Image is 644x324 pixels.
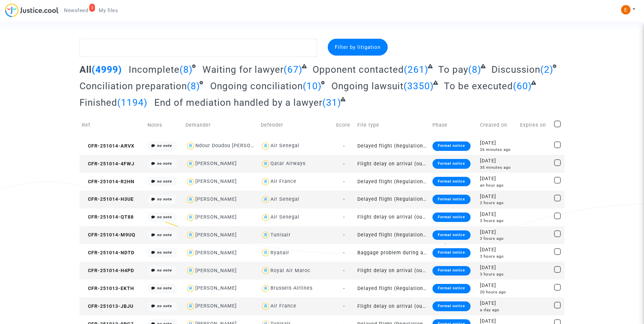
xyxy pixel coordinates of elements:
[64,7,88,13] span: Newsfeed
[261,159,270,169] img: icon-user.svg
[157,197,172,201] i: no note
[270,143,299,149] div: Air Senegal
[432,177,471,186] div: Formal notice
[432,213,471,222] div: Formal notice
[480,271,515,277] div: 3 hours ago
[82,143,134,149] span: CFR-251014-ARVX
[480,236,515,241] div: 3 hours ago
[355,173,430,191] td: Delayed flight (Regulation EC 261/2004)
[261,141,270,151] img: icon-user.svg
[335,44,381,50] span: Filter by litigation
[355,113,430,137] td: File type
[210,80,303,92] span: Ongoing conciliation
[270,161,305,166] div: Qatar Airways
[343,268,345,273] span: -
[432,301,471,311] div: Formal notice
[343,303,345,309] span: -
[59,5,93,15] a: 3Newsfeed
[261,230,270,240] img: icon-user.svg
[82,303,133,309] span: CFR-251013-JBJU
[186,266,195,276] img: icon-user.svg
[480,211,515,218] div: [DATE]
[157,286,172,290] i: no note
[480,300,515,307] div: [DATE]
[355,226,430,244] td: Delayed flight (Regulation EC 261/2004)
[432,159,471,168] div: Formal notice
[404,64,428,75] span: (261)
[79,64,92,75] span: All
[157,233,172,237] i: no note
[195,179,237,184] div: [PERSON_NAME]
[432,230,471,240] div: Formal notice
[355,208,430,226] td: Flight delay on arrival (outside of EU - Montreal Convention)
[129,64,180,75] span: Incomplete
[82,250,134,256] span: CFR-251014-NDTD
[303,80,322,92] span: (10)
[79,97,117,108] span: Finished
[480,289,515,295] div: 20 hours ago
[186,248,195,258] img: icon-user.svg
[195,161,237,166] div: [PERSON_NAME]
[157,304,172,308] i: no note
[187,80,200,92] span: (8)
[92,64,122,75] span: (4999)
[480,183,515,188] div: an hour ago
[343,286,345,291] span: -
[195,232,237,238] div: [PERSON_NAME]
[468,64,481,75] span: (8)
[355,297,430,315] td: Flight delay on arrival (outside of EU - Montreal Convention)
[343,214,345,220] span: -
[430,113,478,137] td: Phase
[195,303,237,309] div: [PERSON_NAME]
[343,143,345,149] span: -
[157,250,172,255] i: no note
[145,113,183,137] td: Notes
[157,215,172,219] i: no note
[284,64,302,75] span: (67)
[195,268,237,273] div: [PERSON_NAME]
[313,64,404,75] span: Opponent contacted
[270,285,313,291] div: Brussels Airlines
[261,213,270,222] img: icon-user.svg
[261,301,270,311] img: icon-user.svg
[480,147,515,153] div: 26 minutes ago
[261,266,270,276] img: icon-user.svg
[186,159,195,169] img: icon-user.svg
[157,179,172,184] i: no note
[343,196,345,202] span: -
[432,195,471,204] div: Formal notice
[157,143,172,148] i: no note
[79,113,145,137] td: Ref.
[355,244,430,262] td: Baggage problem during a flight
[432,284,471,293] div: Formal notice
[491,64,540,75] span: Discussion
[186,284,195,293] img: icon-user.svg
[355,137,430,155] td: Delayed flight (Regulation EC 261/2004)
[261,284,270,293] img: icon-user.svg
[93,5,123,15] a: My files
[270,303,296,309] div: Air France
[99,7,118,13] span: My files
[270,268,311,273] div: Royal Air Maroc
[195,143,273,149] div: Ndour Doudou [PERSON_NAME]
[82,196,134,202] span: CFR-251014-H3UE
[261,195,270,204] img: icon-user.svg
[480,200,515,206] div: 2 hours ago
[480,157,515,165] div: [DATE]
[270,214,299,220] div: Air Senegal
[480,264,515,271] div: [DATE]
[186,195,195,204] img: icon-user.svg
[195,250,237,256] div: [PERSON_NAME]
[343,161,345,167] span: -
[270,250,289,256] div: Ryanair
[82,286,134,291] span: CFR-251013-EKTH
[270,232,291,238] div: Tunisair
[82,179,134,185] span: CFR-251014-R2HN
[343,179,345,185] span: -
[518,113,552,137] td: Expires on
[183,113,258,137] td: Demander
[117,97,148,108] span: (1194)
[89,4,95,12] div: 3
[186,301,195,311] img: icon-user.svg
[480,139,515,147] div: [DATE]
